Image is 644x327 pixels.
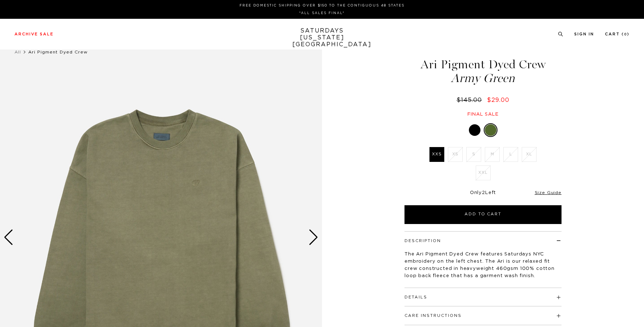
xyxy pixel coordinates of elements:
span: 2 [482,190,485,195]
a: Archive Sale [14,32,54,36]
span: Ari Pigment Dyed Crew [28,50,88,54]
a: Sign In [574,32,594,36]
span: $29.00 [487,97,509,103]
button: Add to Cart [404,205,562,224]
a: SATURDAYS[US_STATE][GEOGRAPHIC_DATA] [292,27,352,48]
div: Next slide [309,229,318,245]
div: Only Left [404,190,562,196]
span: Army Green [403,72,563,84]
p: The Ari Pigment Dyed Crew features Saturdays NYC embroidery on the left chest. The Ari is our rel... [404,251,562,280]
div: Final sale [403,111,563,117]
small: 0 [624,33,627,36]
div: Previous slide [4,229,13,245]
button: Details [404,295,427,299]
p: *ALL SALES FINAL* [17,10,627,16]
a: Size Guide [535,190,562,195]
del: $145.00 [457,97,485,103]
h1: Ari Pigment Dyed Crew [403,59,563,84]
a: All [14,50,21,54]
a: Cart (0) [605,32,630,36]
p: FREE DOMESTIC SHIPPING OVER $150 TO THE CONTIGUOUS 48 STATES [17,3,627,8]
button: Care Instructions [404,314,462,318]
button: Description [404,239,441,243]
label: XXS [429,147,444,162]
